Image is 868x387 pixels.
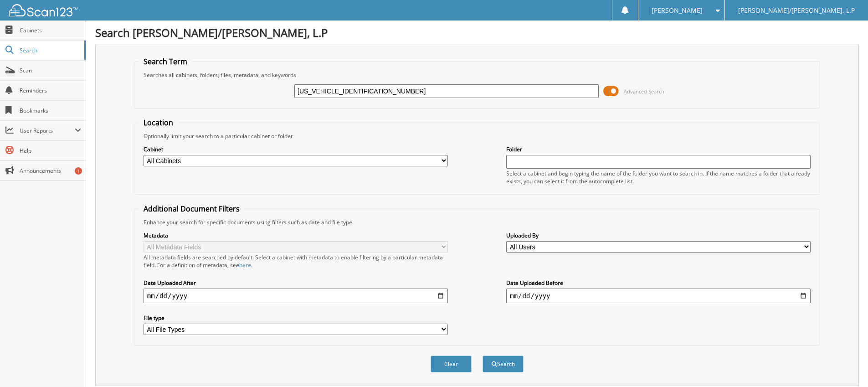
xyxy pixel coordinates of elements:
label: Metadata [144,232,448,239]
span: Scan [20,67,81,74]
label: Uploaded By [506,232,811,239]
span: User Reports [20,127,75,134]
span: Bookmarks [20,107,81,114]
label: Date Uploaded Before [506,279,811,287]
span: Search [20,46,80,54]
div: Enhance your search for specific documents using filters such as date and file type. [139,218,815,226]
button: Clear [431,356,472,372]
label: File type [144,314,448,322]
span: Reminders [20,87,81,94]
div: Searches all cabinets, folders, files, metadata, and keywords [139,71,815,79]
label: Date Uploaded After [144,279,448,287]
legend: Search Term [139,57,192,67]
legend: Location [139,118,178,128]
div: Optionally limit your search to a particular cabinet or folder [139,132,815,140]
span: Cabinets [20,26,81,34]
input: start [144,289,448,303]
span: Advanced Search [624,88,664,95]
span: [PERSON_NAME]/[PERSON_NAME], L.P [738,8,855,13]
label: Folder [506,145,811,153]
button: Search [483,356,524,372]
a: here [239,261,251,269]
span: [PERSON_NAME] [652,8,703,13]
input: end [506,289,811,303]
img: scan123-logo-white.svg [9,4,77,16]
div: 1 [75,167,82,175]
h1: Search [PERSON_NAME]/[PERSON_NAME], L.P [95,25,859,40]
span: Announcements [20,167,81,175]
div: All metadata fields are searched by default. Select a cabinet with metadata to enable filtering b... [144,253,448,269]
label: Cabinet [144,145,448,153]
iframe: Chat Widget [822,343,868,387]
span: Help [20,147,81,155]
div: Select a cabinet and begin typing the name of the folder you want to search in. If the name match... [506,170,811,185]
legend: Additional Document Filters [139,204,244,214]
